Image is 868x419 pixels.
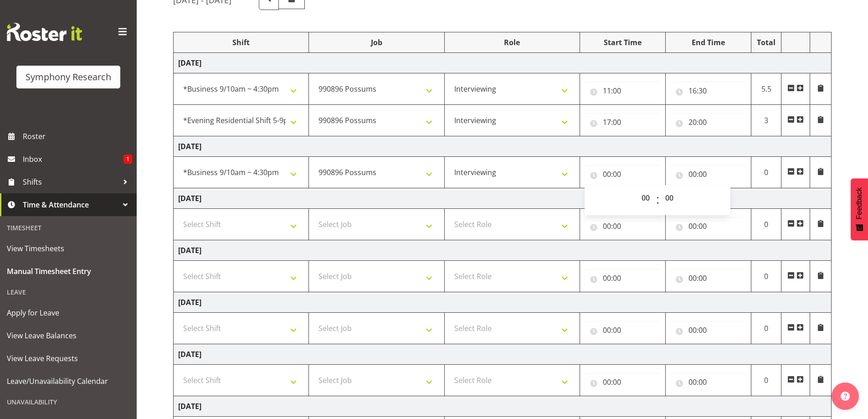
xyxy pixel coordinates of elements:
span: View Leave Requests [7,352,130,365]
div: Total [756,37,777,48]
td: 0 [751,313,781,344]
a: View Leave Requests [2,347,134,370]
button: Feedback - Show survey [851,178,868,240]
input: Click to select... [670,113,746,131]
div: Unavailability [2,393,134,411]
td: [DATE] [174,396,832,417]
div: Leave [2,283,134,301]
span: View Leave Balances [7,329,130,342]
td: [DATE] [174,188,832,209]
span: Shifts [23,175,118,189]
span: Roster [23,129,132,143]
input: Click to select... [585,113,661,131]
a: View Leave Balances [2,324,134,347]
span: Time & Attendance [23,198,118,212]
div: Symphony Research [26,70,111,84]
input: Click to select... [585,373,661,391]
input: Click to select... [670,269,746,287]
input: Click to select... [585,217,661,235]
td: [DATE] [174,344,832,365]
input: Click to select... [585,321,661,339]
div: Role [449,37,575,48]
td: 0 [751,209,781,240]
td: [DATE] [174,240,832,261]
td: 3 [751,105,781,136]
td: 0 [751,365,781,396]
img: Rosterit website logo [7,23,82,41]
input: Click to select... [585,269,661,287]
a: Manual Timesheet Entry [2,260,134,283]
input: Click to select... [670,165,746,183]
span: Feedback [855,187,863,219]
td: [DATE] [174,136,832,157]
input: Click to select... [670,82,746,100]
a: View Timesheets [2,237,134,260]
span: : [656,189,659,212]
img: help-xxl-2.png [841,392,850,401]
input: Click to select... [670,321,746,339]
td: 0 [751,261,781,292]
span: Manual Timesheet Entry [7,264,130,278]
div: Timesheet [2,218,134,237]
div: Start Time [585,37,661,48]
input: Click to select... [585,165,661,183]
a: Apply for Leave [2,301,134,324]
td: 5.5 [751,73,781,105]
a: Leave/Unavailability Calendar [2,370,134,393]
div: End Time [670,37,746,48]
input: Click to select... [670,373,746,391]
td: 0 [751,157,781,188]
span: Leave/Unavailability Calendar [7,374,130,388]
input: Click to select... [670,217,746,235]
td: [DATE] [174,292,832,313]
div: Shift [178,37,304,48]
span: Apply for Leave [7,306,130,320]
td: [DATE] [174,53,832,73]
input: Click to select... [585,82,661,100]
div: Job [313,37,439,48]
span: View Timesheets [7,242,130,255]
span: Inbox [23,152,123,166]
span: 1 [123,155,132,164]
